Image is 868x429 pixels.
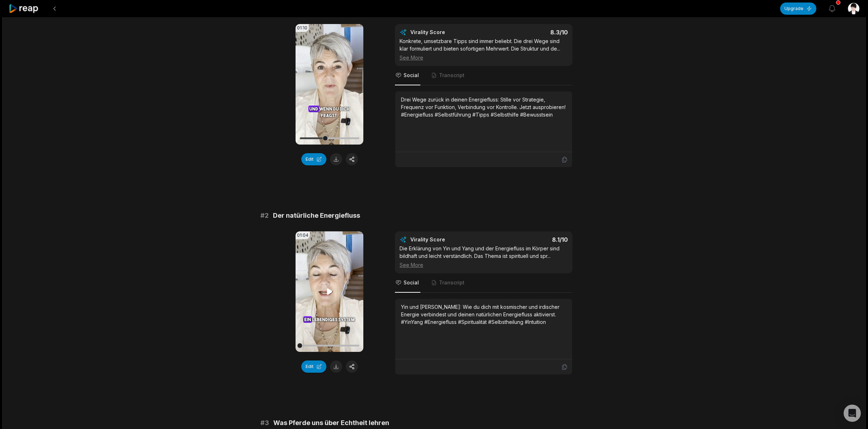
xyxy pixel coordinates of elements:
span: Was Pferde uns über Echtheit lehren [273,418,389,428]
button: Upgrade [780,3,816,15]
button: Edit [301,153,326,165]
div: Virality Score [410,29,487,36]
div: Open Intercom Messenger [844,405,861,422]
span: Transcript [439,72,464,79]
div: 8.3 /10 [491,29,568,36]
div: See More [400,261,568,269]
span: Transcript [439,279,464,286]
div: Virality Score [410,236,487,243]
span: # 2 [260,211,269,221]
video: Your browser does not support mp4 format. [296,24,363,145]
div: Konkrete, umsetzbare Tipps sind immer beliebt. Die drei Wege sind klar formuliert und bieten sofo... [400,37,568,61]
span: # 3 [260,418,269,428]
div: 8.1 /10 [491,236,568,243]
nav: Tabs [395,273,572,293]
nav: Tabs [395,66,572,85]
span: Social [404,72,419,79]
span: Social [404,279,419,286]
div: Die Erklärung von Yin und Yang und der Energiefluss im Körper sind bildhaft und leicht verständli... [400,245,568,269]
button: Edit [301,360,326,373]
span: Der natürliche Energiefluss [273,211,360,221]
video: Your browser does not support mp4 format. [296,231,363,352]
div: Yin und [PERSON_NAME]: Wie du dich mit kosmischer und irdischer Energie verbindest und deinen nat... [401,303,566,326]
div: Drei Wege zurück in deinen Energiefluss: Stille vor Strategie, Frequenz vor Funktion, Verbindung ... [401,96,566,118]
div: See More [400,54,568,61]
